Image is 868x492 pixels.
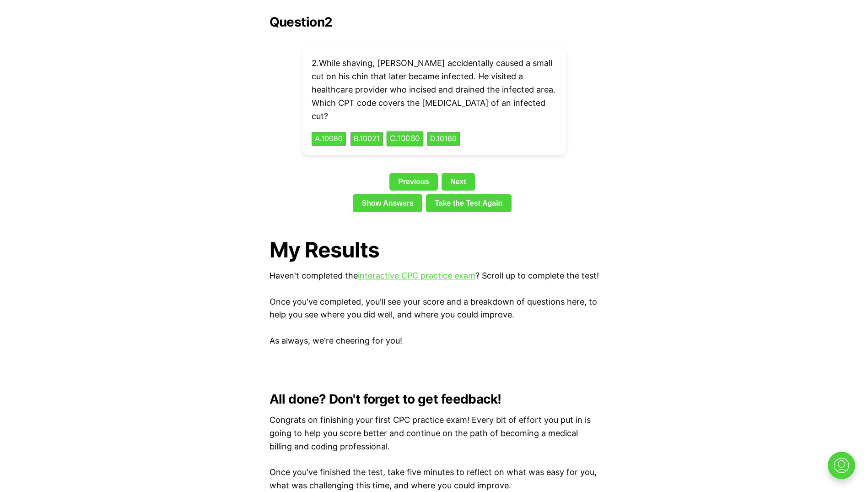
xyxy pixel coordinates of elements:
[427,132,460,146] button: D.10160
[270,414,599,453] p: Congrats on finishing your first CPC practice exam! Every bit of effort you put in is going to he...
[270,238,599,262] h1: My Results
[312,132,346,146] button: A.10080
[270,392,599,406] h2: All done? Don't forget to get feedback!
[270,334,599,348] p: As always, we're cheering for you!
[270,295,599,322] p: Once you've completed, you'll see your score and a breakdown of questions here, to help you see w...
[442,173,475,191] a: Next
[312,57,557,123] p: 2 . While shaving, [PERSON_NAME] accidentally caused a small cut on his chin that later became in...
[426,194,512,212] a: Take the Test Again
[358,271,475,280] a: interactive CPC practice exam
[270,15,599,29] h2: Question 2
[270,269,599,283] p: Haven't completed the ? Scroll up to complete the test!
[820,447,868,492] iframe: portal-trigger
[389,173,438,191] a: Previous
[353,194,422,212] a: Show Answers
[387,132,423,146] button: C.10060
[350,132,383,146] button: B.10021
